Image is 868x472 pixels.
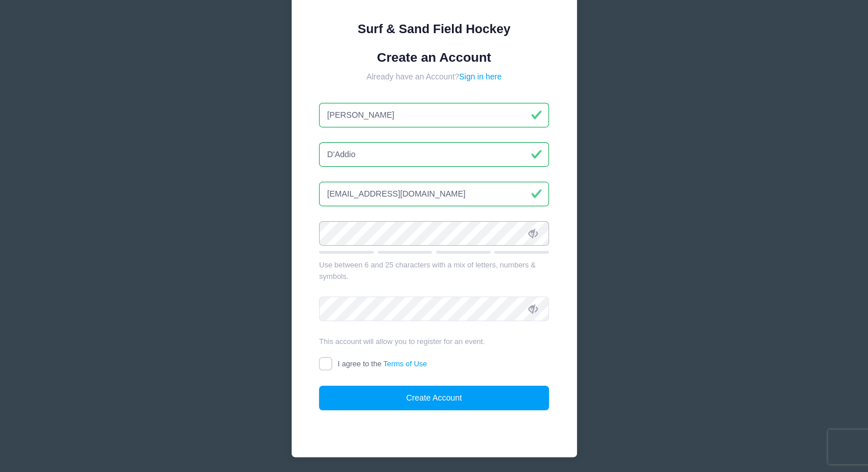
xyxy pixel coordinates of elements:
div: Surf & Sand Field Hockey [319,19,549,38]
a: Sign in here [459,72,502,81]
a: Terms of Use [383,359,427,368]
div: Use between 6 and 25 characters with a mix of letters, numbers & symbols. [319,259,549,282]
div: Already have an Account? [319,71,549,83]
h1: Create an Account [319,50,549,65]
input: Email [319,182,549,206]
input: Last Name [319,142,549,167]
span: I agree to the [338,359,427,368]
div: This account will allow you to register for an event. [319,336,549,347]
input: I agree to theTerms of Use [319,357,332,370]
input: First Name [319,103,549,127]
button: Create Account [319,386,549,410]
